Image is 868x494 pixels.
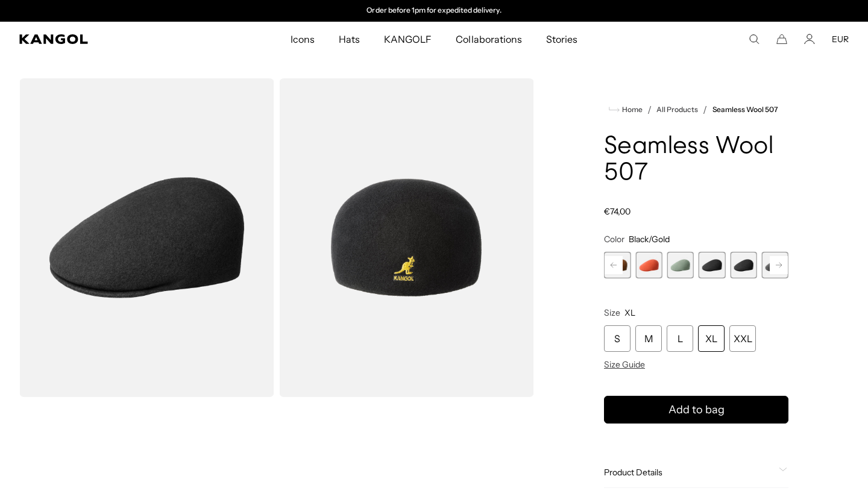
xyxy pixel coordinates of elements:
[604,234,624,245] span: Color
[372,22,444,57] a: KANGOLF
[635,252,662,278] div: 3 of 9
[604,252,631,278] div: 2 of 9
[604,307,620,318] span: Size
[604,467,774,478] span: Product Details
[604,134,788,187] h1: Seamless Wool 507
[629,234,670,245] span: Black/Gold
[291,22,315,57] span: Icons
[667,325,693,352] div: L
[327,22,372,57] a: Hats
[456,22,521,57] span: Collaborations
[667,252,694,278] label: Sage Green
[384,22,432,57] span: KANGOLF
[609,104,643,115] a: Home
[699,252,725,278] label: Black/Gold
[366,6,501,16] p: Order before 1pm for expedited delivery.
[624,307,635,318] span: XL
[604,102,788,117] nav: breadcrumbs
[730,252,756,278] div: 6 of 9
[19,34,192,44] a: Kangol
[444,22,533,57] a: Collaborations
[310,6,558,16] div: 2 of 2
[534,22,590,57] a: Stories
[729,325,756,352] div: XXL
[604,325,631,352] div: S
[668,402,725,418] span: Add to bag
[604,396,788,424] button: Add to bag
[667,252,694,278] div: 4 of 9
[635,252,662,278] label: Coral Flame
[339,22,360,57] span: Hats
[699,252,725,278] div: 5 of 9
[19,78,274,397] img: color-black-gold
[832,34,849,45] button: EUR
[278,22,327,57] a: Icons
[749,34,759,45] summary: Search here
[776,34,787,45] button: Cart
[310,6,558,16] div: Announcement
[604,359,645,370] span: Size Guide
[712,105,778,114] a: Seamless Wool 507
[804,34,815,45] a: Account
[635,325,662,352] div: M
[604,252,631,278] label: Rustic Caramel
[698,102,707,117] li: /
[604,206,631,217] span: €74,00
[656,105,698,114] a: All Products
[279,78,534,397] img: color-black-gold
[730,252,756,278] label: Black
[310,6,558,16] slideshow-component: Announcement bar
[698,325,725,352] div: XL
[762,252,788,278] label: Dark Flannel
[643,102,652,117] li: /
[762,252,788,278] div: 7 of 9
[620,105,643,114] span: Home
[546,22,577,57] span: Stories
